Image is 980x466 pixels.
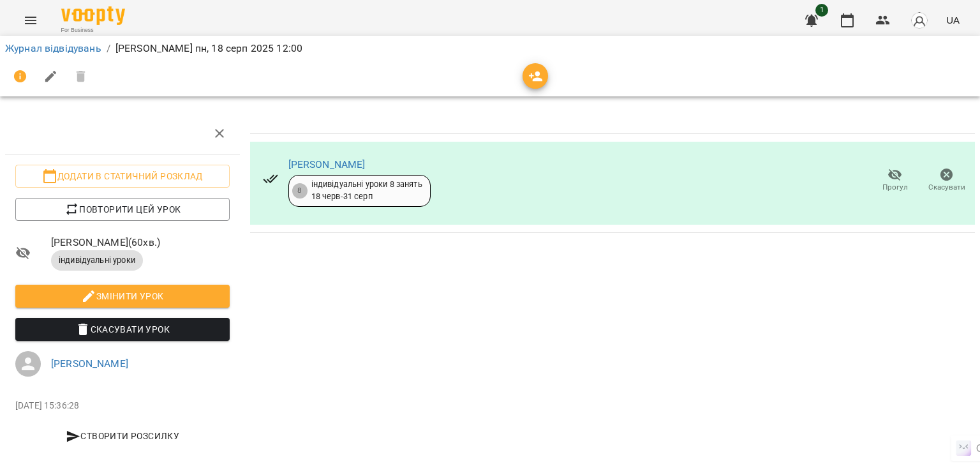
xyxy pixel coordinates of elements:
[5,41,975,56] nav: breadcrumb
[815,4,828,17] span: 1
[26,289,219,304] span: Змінити урок
[115,41,302,56] p: [PERSON_NAME] пн, 18 серп 2025 12:00
[946,13,960,27] span: UA
[61,26,125,34] span: For Business
[15,318,230,341] button: Скасувати Урок
[51,357,128,370] a: [PERSON_NAME]
[15,425,230,447] button: Створити розсилку
[107,41,110,56] li: /
[910,11,928,29] img: avatar_s.png
[941,8,965,32] button: UA
[292,183,308,199] div: 8
[51,255,143,266] span: індивідуальні уроки
[288,158,366,170] a: [PERSON_NAME]
[20,428,225,444] span: Створити розсилку
[311,179,422,202] div: індивідуальні уроки 8 занять 18 черв - 31 серп
[15,165,230,188] button: Додати в статичний розклад
[26,322,219,337] span: Скасувати Урок
[15,400,230,412] p: [DATE] 15:36:28
[15,198,230,221] button: Повторити цей урок
[15,5,46,36] button: Menu
[928,182,965,193] span: Скасувати
[51,235,230,250] span: [PERSON_NAME] ( 60 хв. )
[869,163,921,199] button: Прогул
[61,6,125,25] img: Voopty Logo
[5,42,101,54] a: Журнал відвідувань
[921,163,972,199] button: Скасувати
[15,285,230,308] button: Змінити урок
[26,202,219,217] span: Повторити цей урок
[26,169,219,184] span: Додати в статичний розклад
[882,182,908,193] span: Прогул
